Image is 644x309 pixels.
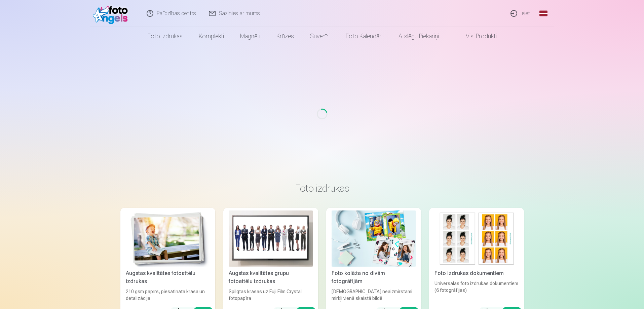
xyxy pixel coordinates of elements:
a: Atslēgu piekariņi [390,27,447,46]
div: Spilgtas krāsas uz Fuji Film Crystal fotopapīra [226,288,315,302]
a: Komplekti [191,27,232,46]
img: Foto izdrukas dokumentiem [434,210,519,267]
a: Magnēti [232,27,268,46]
img: Foto kolāža no divām fotogrāfijām [332,210,416,267]
a: Suvenīri [302,27,338,46]
div: Augstas kvalitātes grupu fotoattēlu izdrukas [226,269,315,285]
a: Visi produkti [447,27,505,46]
img: Augstas kvalitātes fotoattēlu izdrukas [126,210,210,267]
div: Foto kolāža no divām fotogrāfijām [329,269,418,285]
h3: Foto izdrukas [126,182,519,194]
a: Krūzes [268,27,302,46]
div: 210 gsm papīrs, piesātināta krāsa un detalizācija [123,288,213,302]
a: Foto izdrukas [140,27,191,46]
a: Foto kalendāri [338,27,390,46]
div: Foto izdrukas dokumentiem [432,269,521,277]
div: Universālas foto izdrukas dokumentiem (6 fotogrāfijas) [432,280,521,302]
img: /fa1 [93,3,131,24]
img: Augstas kvalitātes grupu fotoattēlu izdrukas [229,210,313,267]
div: Augstas kvalitātes fotoattēlu izdrukas [123,269,213,285]
div: [DEMOGRAPHIC_DATA] neaizmirstami mirkļi vienā skaistā bildē [329,288,418,302]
